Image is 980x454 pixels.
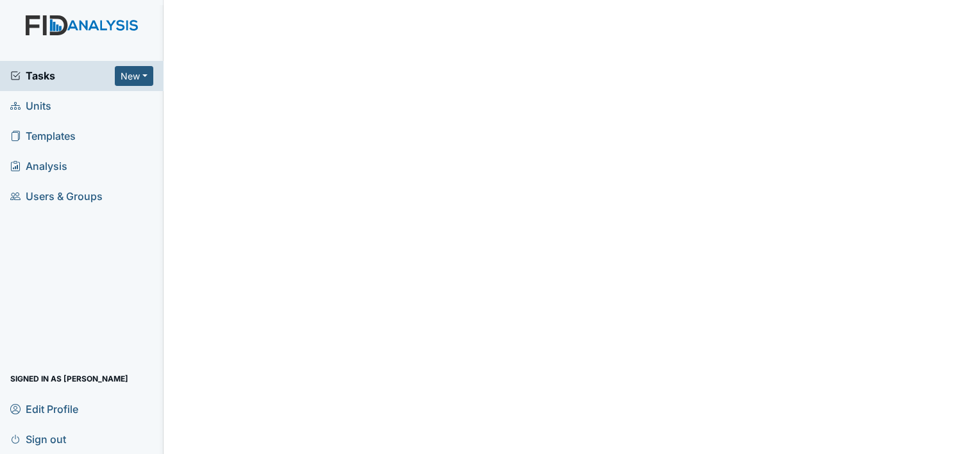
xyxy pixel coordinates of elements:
span: Edit Profile [10,399,78,419]
span: Users & Groups [10,187,103,206]
span: Sign out [10,429,66,449]
span: Units [10,96,51,116]
span: Templates [10,126,76,146]
button: New [115,66,153,86]
span: Signed in as [PERSON_NAME] [10,369,128,389]
a: Tasks [10,68,115,83]
span: Analysis [10,156,67,176]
